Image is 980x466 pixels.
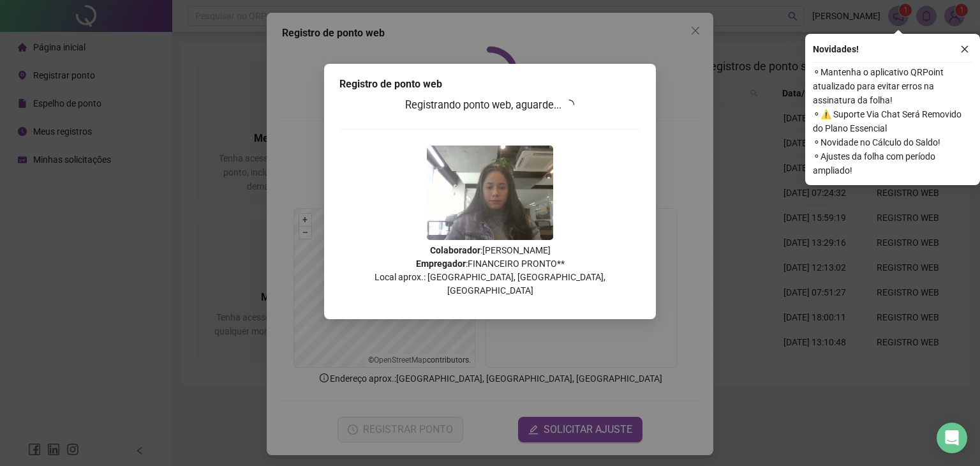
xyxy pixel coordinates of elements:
span: Novidades ! [813,42,859,56]
img: Z [427,146,553,240]
strong: Colaborador [430,245,480,255]
div: Registro de ponto web [339,77,641,92]
h3: Registrando ponto web, aguarde... [339,97,641,114]
span: close [960,45,969,54]
span: ⚬ Novidade no Cálculo do Saldo! [813,135,972,149]
span: ⚬ Mantenha o aplicativo QRPoint atualizado para evitar erros na assinatura da folha! [813,65,972,107]
strong: Empregador [416,259,466,269]
span: loading [564,100,574,110]
span: ⚬ ⚠️ Suporte Via Chat Será Removido do Plano Essencial [813,107,972,135]
span: ⚬ Ajustes da folha com período ampliado! [813,149,972,177]
p: : [PERSON_NAME] : FINANCEIRO PRONTO** Local aprox.: [GEOGRAPHIC_DATA], [GEOGRAPHIC_DATA], [GEOGRA... [339,244,641,297]
div: Open Intercom Messenger [937,423,967,453]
